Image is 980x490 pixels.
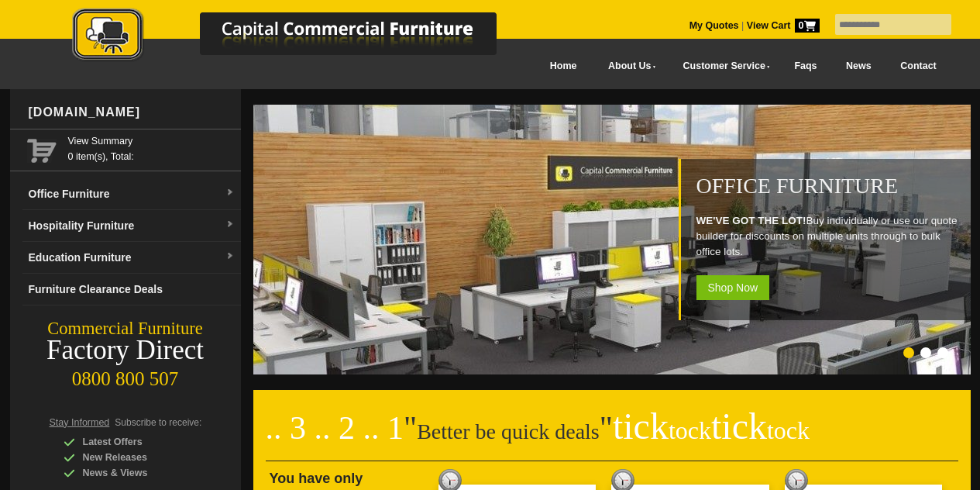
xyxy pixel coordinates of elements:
li: Page dot 3 [937,347,948,358]
a: Office Furnituredropdown [22,178,241,210]
img: Capital Commercial Furniture Logo [29,8,572,64]
a: Customer Service [665,49,779,84]
div: Commercial Furniture [10,318,241,340]
span: tock [669,416,711,444]
li: Page dot 2 [920,347,931,358]
div: 0800 800 507 [10,361,241,390]
strong: WE'VE GOT THE LOT! [696,215,806,226]
span: Stay Informed [50,417,110,428]
a: Furniture Clearance Deals [22,274,241,305]
a: My Quotes [689,20,739,31]
a: Office Furniture WE'VE GOT THE LOT!Buy individually or use our quote builder for discounts on mul... [253,366,974,377]
a: Contact [885,49,951,84]
span: 0 [795,19,820,33]
a: View Cart0 [744,20,819,31]
span: Shop Now [696,275,770,300]
span: tock [767,416,810,444]
span: Subscribe to receive: [115,417,201,428]
strong: View Cart [747,20,820,31]
img: dropdown [225,188,235,198]
span: .. 3 .. 2 .. 1 [266,410,404,446]
a: Capital Commercial Furniture Logo [29,8,572,69]
h1: Office Furniture [696,174,963,198]
a: View Summary [68,133,235,149]
div: New Releases [64,450,211,465]
img: Office Furniture [253,105,974,374]
div: Latest Offers [64,434,211,450]
a: News [831,49,885,84]
img: dropdown [225,220,235,229]
a: Faqs [780,49,832,84]
a: About Us [591,49,665,84]
span: " [600,410,810,446]
p: Buy individually or use our quote builder for discounts on multiple units through to bulk office ... [696,213,963,260]
div: News & Views [64,465,211,481]
span: You have only [270,471,363,486]
span: tick tick [613,405,810,447]
img: dropdown [225,252,235,261]
a: Education Furnituredropdown [22,242,241,274]
li: Page dot 1 [903,347,914,358]
div: Factory Direct [10,340,241,361]
div: [DOMAIN_NAME] [22,89,241,136]
h2: Better be quick deals [266,415,958,461]
span: " [404,410,417,446]
a: Hospitality Furnituredropdown [22,210,241,242]
span: 0 item(s), Total: [68,133,235,162]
